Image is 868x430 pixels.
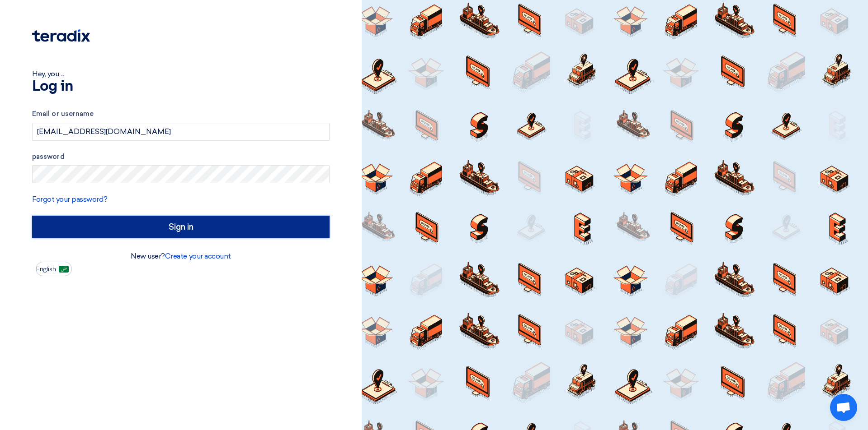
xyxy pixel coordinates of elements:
[32,110,94,118] font: Email or username
[32,69,64,78] font: Hey, you ...
[36,262,72,276] button: English
[32,79,73,94] font: Log in
[36,265,56,273] font: English
[32,195,108,203] a: Forgot your password?
[830,394,857,421] a: Open chat
[32,123,330,141] input: Enter your business email or username
[32,153,65,161] font: password
[59,266,69,273] img: ar-AR.png
[131,252,165,260] font: New user?
[32,29,90,42] img: Teradix logo
[32,216,330,238] input: Sign in
[165,252,231,260] a: Create your account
